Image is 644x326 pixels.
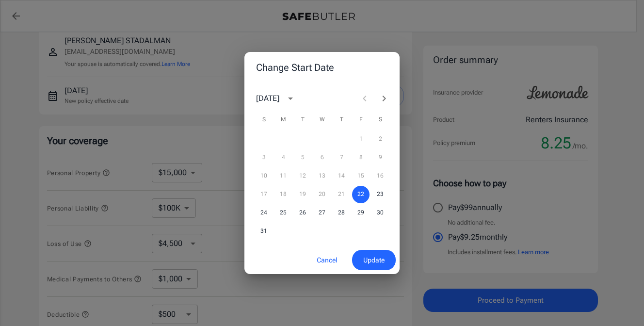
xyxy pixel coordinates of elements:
[352,204,370,222] button: 29
[274,204,292,222] button: 25
[333,204,350,222] button: 28
[374,89,394,108] button: Next month
[371,186,389,203] button: 23
[352,186,370,203] button: 22
[255,204,273,222] button: 24
[313,204,331,222] button: 27
[313,110,331,130] span: Wednesday
[255,110,273,130] span: Sunday
[333,110,350,130] span: Thursday
[352,250,396,271] button: Update
[282,90,299,107] button: calendar view is open, switch to year view
[256,93,279,104] div: [DATE]
[371,204,389,222] button: 30
[294,204,311,222] button: 26
[244,52,400,83] h2: Change Start Date
[294,110,311,130] span: Tuesday
[274,110,292,130] span: Monday
[352,110,370,130] span: Friday
[306,250,348,271] button: Cancel
[371,110,389,130] span: Saturday
[363,254,385,266] span: Update
[255,223,273,240] button: 31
